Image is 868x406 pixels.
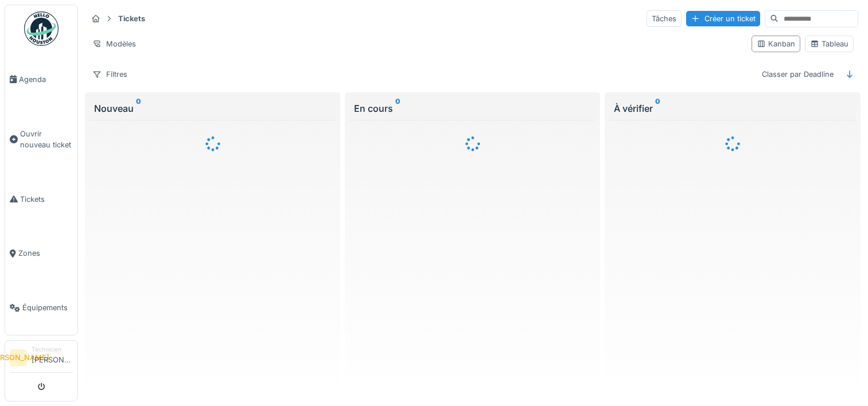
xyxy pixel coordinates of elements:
[114,13,150,24] strong: Tickets
[614,101,851,115] div: À vérifier
[32,345,73,370] li: [PERSON_NAME]
[810,38,848,49] div: Tableau
[5,52,77,107] a: Agenda
[10,349,27,366] li: [PERSON_NAME]
[757,66,839,83] div: Classer par Deadline
[32,345,73,354] div: Technicien
[24,11,59,46] img: Badge_color-CXgf-gQk.svg
[136,101,141,115] sup: 0
[10,345,73,373] a: [PERSON_NAME] Technicien[PERSON_NAME]
[5,227,77,281] a: Zones
[655,101,660,115] sup: 0
[395,101,400,115] sup: 0
[20,128,73,150] span: Ouvrir nouveau ticket
[354,101,591,115] div: En cours
[647,10,682,27] div: Tâches
[757,38,795,49] div: Kanban
[18,248,73,259] span: Zones
[5,280,77,335] a: Équipements
[94,101,331,115] div: Nouveau
[87,36,141,52] div: Modèles
[22,302,73,313] span: Équipements
[686,11,760,26] div: Créer un ticket
[19,74,73,85] span: Agenda
[5,107,77,172] a: Ouvrir nouveau ticket
[5,172,77,227] a: Tickets
[20,194,73,205] span: Tickets
[87,66,133,83] div: Filtres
